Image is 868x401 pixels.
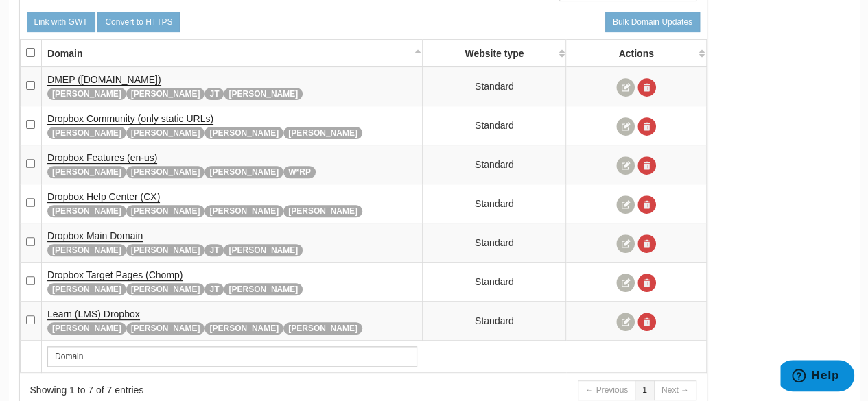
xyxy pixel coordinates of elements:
[126,244,205,256] span: [PERSON_NAME]
[126,322,205,335] span: [PERSON_NAME]
[47,152,157,163] span: Dropbox Features (en-us)
[423,40,566,67] th: Website type: activate to sort column ascending
[616,195,635,214] a: Edit Domain Information
[605,12,700,32] a: Bulk Domain Updates
[637,234,656,253] a: Delete Domain
[637,313,656,331] a: Delete Domain
[616,156,635,175] a: Edit Domain Information
[204,166,283,178] span: [PERSON_NAME]
[47,74,161,85] span: DMEP ([DOMAIN_NAME])
[126,127,205,139] span: [PERSON_NAME]
[423,66,566,106] td: Standard
[47,346,417,367] input: Search
[283,205,362,217] span: [PERSON_NAME]
[204,127,283,139] span: [PERSON_NAME]
[47,113,193,124] span: Dropbox Community (only static U
[193,113,213,124] span: RLs)
[126,166,205,178] span: [PERSON_NAME]
[423,145,566,184] td: Standard
[616,117,635,136] a: Edit Domain Information
[637,117,656,136] a: Delete Domain
[204,205,283,217] span: [PERSON_NAME]
[637,156,656,175] a: Delete Domain
[423,263,566,302] td: Standard
[126,283,205,295] span: [PERSON_NAME]
[283,322,362,335] span: [PERSON_NAME]
[635,380,655,400] a: 1
[97,12,180,32] a: Convert to HTTPS
[637,274,656,292] a: Delete Domain
[204,283,224,295] span: JT
[616,234,635,253] a: Edit Domain Information
[47,283,126,295] span: [PERSON_NAME]
[637,195,656,214] a: Delete Domain
[47,127,126,139] span: [PERSON_NAME]
[47,191,160,203] a: Dropbox Help Center (CX)
[780,360,854,394] iframe: Opens a widget where you can find more information
[47,191,160,202] span: Dropbox Help Center (CX)
[224,244,303,256] span: [PERSON_NAME]
[47,152,157,164] a: Dropbox Features (en-us)
[637,78,656,97] a: Delete Domain
[126,88,205,100] span: [PERSON_NAME]
[616,78,635,97] a: Edit Domain Information
[423,184,566,223] td: Standard
[27,12,95,32] a: Link with GWT
[30,383,347,397] div: Showing 1 to 7 of 7 entries
[47,244,126,256] span: [PERSON_NAME]
[47,74,161,86] a: DMEP ([DOMAIN_NAME])
[578,380,635,400] a: ← Previous
[42,40,423,67] th: Domain: activate to sort column descending
[283,127,362,139] span: [PERSON_NAME]
[204,244,224,256] span: JT
[47,166,126,178] span: [PERSON_NAME]
[616,313,635,331] a: Edit Domain Information
[224,88,303,100] span: [PERSON_NAME]
[566,40,707,67] th: Actions: activate to sort column ascending
[47,322,126,335] span: [PERSON_NAME]
[423,106,566,145] td: Standard
[654,380,696,400] a: Next →
[204,88,224,100] span: JT
[47,308,140,319] span: Learn (LMS) Dropbox
[47,269,183,281] a: Dropbox Target Pages (Chomp)
[423,302,566,341] td: Standard
[47,88,126,100] span: [PERSON_NAME]
[47,230,143,242] a: Dropbox Main Domain
[47,113,213,125] a: Dropbox Community (only static URLs)
[616,274,635,292] a: Edit Domain Information
[47,308,140,320] a: Learn (LMS) Dropbox
[204,322,283,335] span: [PERSON_NAME]
[47,205,126,217] span: [PERSON_NAME]
[47,230,143,241] span: Dropbox Main Domain
[126,205,205,217] span: [PERSON_NAME]
[423,223,566,263] td: Standard
[224,283,303,295] span: [PERSON_NAME]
